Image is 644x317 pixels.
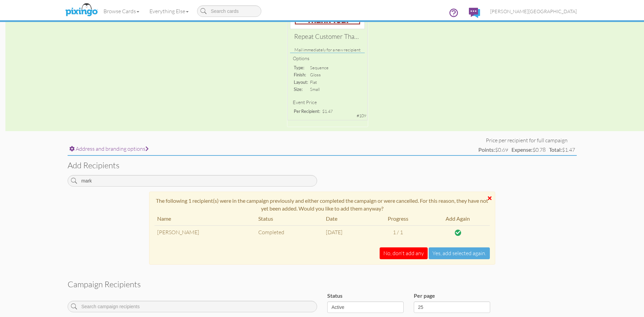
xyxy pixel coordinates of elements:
[256,226,323,241] td: Completed
[429,247,490,259] button: Yes, add selected again.
[68,301,317,312] input: Search campaign recipients
[547,144,577,155] td: $1.47
[197,5,261,17] input: Search cards
[511,146,532,153] strong: Expense:
[156,197,488,212] strong: The following 1 recipient(s) were in the campaign previously and either completed the campaign or...
[68,280,577,289] h3: Campaign recipients
[490,8,577,14] span: [PERSON_NAME][GEOGRAPHIC_DATA]
[469,8,480,18] img: comments.svg
[380,247,428,259] button: No, don't add any
[549,146,562,153] strong: Total:
[98,3,144,20] a: Browse Cards
[68,161,577,170] h3: Add recipients
[154,212,256,225] td: Name
[323,226,370,241] td: [DATE]
[256,212,323,225] td: Status
[370,212,426,225] td: Progress
[510,144,547,155] td: $0.78
[68,175,317,187] input: Search contact and group names
[327,292,342,300] label: Status
[323,212,370,225] td: Date
[154,226,256,241] td: [PERSON_NAME]
[64,2,99,19] img: pixingo logo
[426,212,490,225] td: Add Again
[477,144,510,155] td: $0.69
[144,3,194,20] a: Everything Else
[414,292,435,300] label: Per page
[76,145,149,152] span: Address and branding options
[370,226,426,241] td: 1 / 1
[477,137,577,144] td: Price per recipient for full campaign
[485,3,582,20] a: [PERSON_NAME][GEOGRAPHIC_DATA]
[478,146,495,153] strong: Points:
